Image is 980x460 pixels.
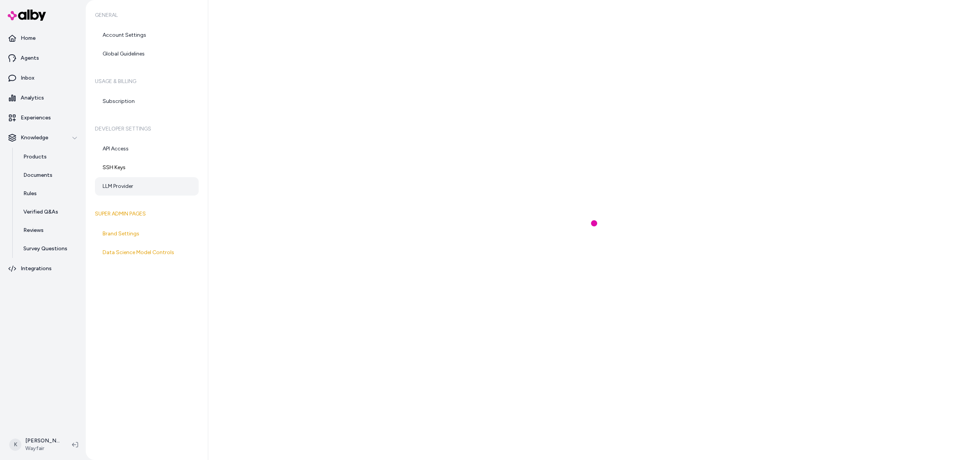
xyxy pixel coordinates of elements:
a: SSH Keys [95,158,199,177]
a: Documents [16,166,83,184]
a: LLM Provider [95,177,199,196]
p: Verified Q&As [23,208,58,216]
p: Agents [21,54,39,62]
a: Survey Questions [16,240,83,258]
a: Reviews [16,221,83,240]
a: Global Guidelines [95,45,199,63]
h6: Developer Settings [95,118,199,140]
h6: General [95,5,199,26]
a: API Access [95,140,199,158]
p: Home [21,34,36,42]
button: Knowledge [3,129,83,147]
p: Knowledge [21,134,48,142]
a: Agents [3,49,83,67]
a: Inbox [3,69,83,87]
p: Analytics [21,94,44,102]
a: Account Settings [95,26,199,44]
p: Documents [23,171,52,179]
a: Data Science Model Controls [95,243,199,262]
a: Experiences [3,109,83,127]
p: Products [23,153,47,161]
p: [PERSON_NAME] [25,437,60,445]
button: K[PERSON_NAME]Wayfair [5,432,66,457]
a: Verified Q&As [16,203,83,221]
h6: Usage & Billing [95,71,199,92]
p: Survey Questions [23,245,67,253]
h6: Super Admin Pages [95,203,199,225]
a: Subscription [95,92,199,111]
p: Experiences [21,114,51,122]
a: Rules [16,184,83,203]
p: Reviews [23,227,44,234]
a: Brand Settings [95,225,199,243]
span: K [9,439,21,451]
a: Home [3,29,83,47]
a: Analytics [3,89,83,107]
a: Products [16,148,83,166]
p: Integrations [21,265,52,272]
span: Wayfair [25,445,60,452]
p: Rules [23,190,37,197]
p: Inbox [21,74,34,82]
img: alby Logo [8,10,46,21]
a: Integrations [3,259,83,278]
